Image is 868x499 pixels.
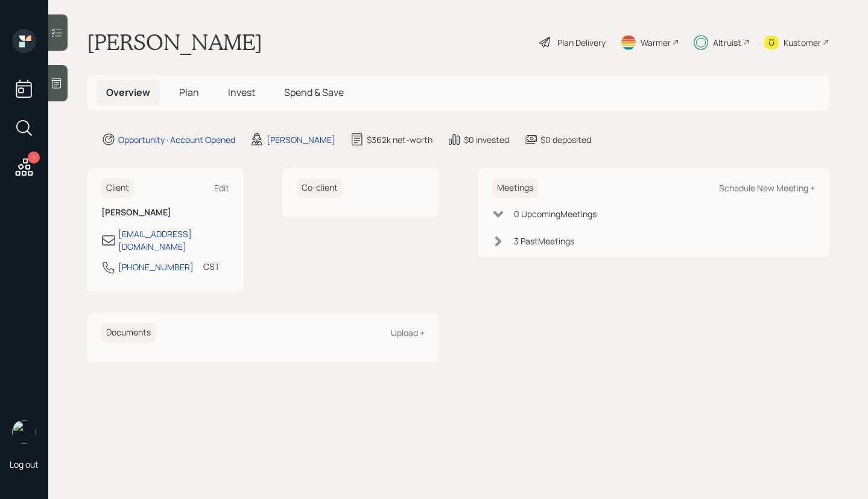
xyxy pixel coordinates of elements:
[557,36,606,49] div: Plan Delivery
[28,151,40,164] div: 1
[118,261,194,273] div: [PHONE_NUMBER]
[228,86,255,99] span: Invest
[12,420,36,444] img: aleksandra-headshot.png
[784,36,821,49] div: Kustomer
[367,133,432,146] div: $362k net-worth
[101,178,134,198] h6: Client
[203,260,220,273] div: CST
[118,227,229,253] div: [EMAIL_ADDRESS][DOMAIN_NAME]
[118,133,235,146] div: Opportunity · Account Opened
[719,182,815,194] div: Schedule New Meeting +
[297,178,343,198] h6: Co-client
[101,323,156,343] h6: Documents
[101,208,229,218] h6: [PERSON_NAME]
[284,86,344,99] span: Spend & Save
[713,36,741,49] div: Altruist
[492,178,538,198] h6: Meetings
[179,86,199,99] span: Plan
[106,86,150,99] span: Overview
[214,182,229,194] div: Edit
[540,133,591,146] div: $0 deposited
[391,327,425,338] div: Upload +
[10,459,39,470] div: Log out
[514,208,597,220] div: 0 Upcoming Meeting s
[641,36,671,49] div: Warmer
[267,133,335,146] div: [PERSON_NAME]
[514,235,574,247] div: 3 Past Meeting s
[464,133,509,146] div: $0 invested
[87,29,262,56] h1: [PERSON_NAME]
